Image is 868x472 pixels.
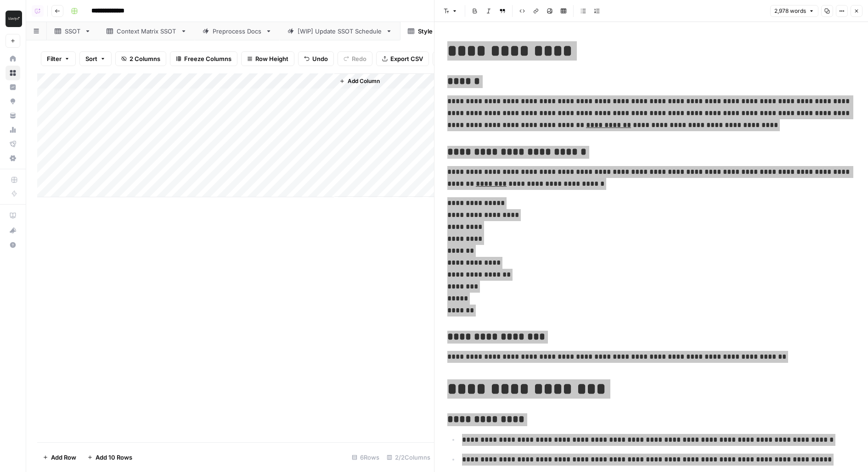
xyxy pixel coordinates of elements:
a: Flightpath [6,137,20,151]
div: 2/2 Columns [383,450,434,465]
span: Export CSV [390,54,423,63]
a: Preprocess Docs [195,22,280,40]
a: Home [6,51,20,66]
button: Filter [41,51,76,66]
a: Insights [6,80,20,94]
img: Klaviyo Logo [6,11,22,27]
a: Your Data [6,108,20,123]
span: 2 Columns [130,54,160,63]
span: Sort [85,54,97,63]
a: SSOT [47,22,99,40]
div: What's new? [6,223,20,237]
button: Add 10 Rows [82,450,138,465]
button: Workspace: Klaviyo [6,7,20,30]
span: Add Column [348,77,380,85]
div: Style Guide SSOT [418,27,468,36]
a: AirOps Academy [6,208,20,223]
a: Context Matrix SSOT [99,22,195,40]
span: Freeze Columns [184,54,231,63]
span: Add Row [51,453,76,462]
button: Add Column [336,75,383,87]
a: Usage [6,122,20,137]
div: [WIP] Update SSOT Schedule [298,27,382,36]
a: Browse [6,66,20,80]
a: [WIP] Update SSOT Schedule [280,22,400,40]
button: 2 Columns [115,51,166,66]
div: Context Matrix SSOT [117,27,177,36]
span: Add 10 Rows [96,453,132,462]
button: Help + Support [6,238,20,252]
button: Sort [79,51,112,66]
div: Preprocess Docs [213,27,262,36]
div: SSOT [65,27,81,36]
div: 6 Rows [348,450,383,465]
button: Freeze Columns [170,51,237,66]
button: Undo [298,51,334,66]
span: Redo [352,54,366,63]
button: What's new? [6,223,20,238]
span: Undo [312,54,328,63]
span: Row Height [255,54,288,63]
button: Redo [338,51,372,66]
button: Add Row [37,450,82,465]
button: Row Height [241,51,294,66]
a: Opportunities [6,94,20,109]
button: Export CSV [376,51,429,66]
a: Style Guide SSOT [400,22,486,40]
span: 2,978 words [774,7,806,15]
span: Filter [47,54,62,63]
a: Settings [6,151,20,166]
button: 2,978 words [770,5,818,17]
